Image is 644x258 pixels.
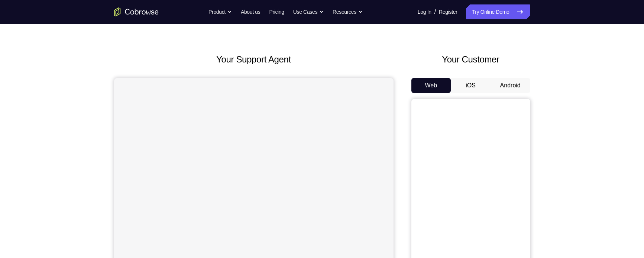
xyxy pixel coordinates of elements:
[411,78,451,93] button: Web
[491,78,530,93] button: Android
[466,4,530,19] a: Try Online Demo
[114,7,159,16] a: Go to the home page
[293,4,324,19] button: Use Cases
[114,53,394,66] h2: Your Support Agent
[411,53,530,66] h2: Your Customer
[333,4,363,19] button: Resources
[418,4,431,19] a: Log In
[208,4,232,19] button: Product
[451,78,491,93] button: iOS
[241,4,260,19] a: About us
[269,4,284,19] a: Pricing
[439,4,457,19] a: Register
[434,7,436,16] span: /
